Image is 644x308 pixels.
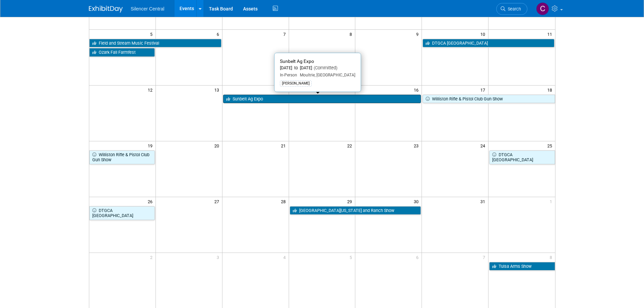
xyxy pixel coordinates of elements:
[312,65,337,70] span: (Committed)
[347,141,355,150] span: 22
[413,86,422,94] span: 16
[480,197,488,206] span: 31
[131,6,165,11] span: Silencer Central
[280,73,297,77] span: In-Person
[489,262,555,271] a: Tulsa Arms Show
[496,3,527,15] a: Search
[280,197,289,206] span: 28
[223,95,421,103] a: Sunbelt Ag Expo
[214,141,222,150] span: 20
[283,253,289,261] span: 4
[482,253,488,261] span: 7
[89,6,123,13] img: ExhibitDay
[216,30,222,38] span: 6
[415,253,422,261] span: 6
[480,86,488,94] span: 17
[147,197,156,206] span: 26
[349,253,355,261] span: 5
[290,206,421,215] a: [GEOGRAPHIC_DATA][US_STATE] and Ranch Show
[89,150,155,164] a: Williston Rifle & Pistol Club Gun Show
[283,30,289,38] span: 7
[549,253,555,261] span: 8
[547,30,555,38] span: 11
[349,30,355,38] span: 8
[89,39,221,48] a: Field and Stream Music Festival
[89,48,155,57] a: Ozark Fall Farmfest
[280,80,312,87] div: [PERSON_NAME]
[423,39,554,48] a: DTGCA [GEOGRAPHIC_DATA]
[547,86,555,94] span: 18
[505,6,521,11] span: Search
[147,86,156,94] span: 12
[214,86,222,94] span: 13
[149,30,156,38] span: 5
[347,197,355,206] span: 29
[489,150,555,164] a: DTGCA [GEOGRAPHIC_DATA]
[415,30,422,38] span: 9
[480,141,488,150] span: 24
[297,73,355,77] span: Moultrie, [GEOGRAPHIC_DATA]
[149,253,156,261] span: 2
[280,65,355,71] div: [DATE] to [DATE]
[147,141,156,150] span: 19
[280,141,289,150] span: 21
[536,2,549,15] img: Cade Cox
[549,197,555,206] span: 1
[214,197,222,206] span: 27
[547,141,555,150] span: 25
[413,197,422,206] span: 30
[480,30,488,38] span: 10
[423,95,555,103] a: Williston Rifle & Pistol Club Gun Show
[216,253,222,261] span: 3
[89,206,155,220] a: DTGCA [GEOGRAPHIC_DATA]
[413,141,422,150] span: 23
[280,58,314,64] span: Sunbelt Ag Expo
